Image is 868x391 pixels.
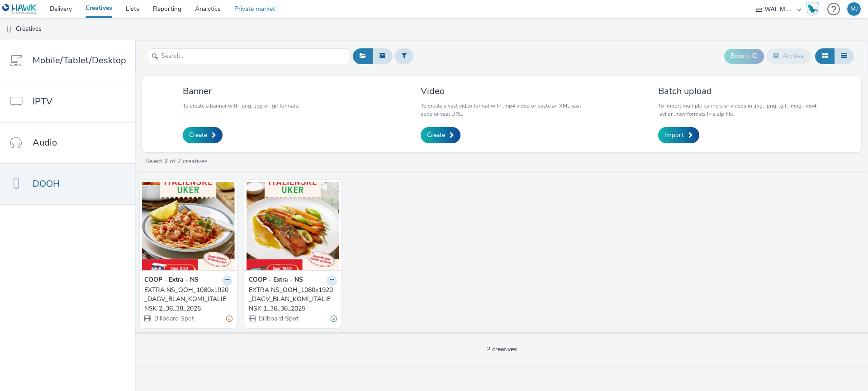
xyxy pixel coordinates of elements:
[850,2,858,16] div: MJ
[33,177,60,190] span: DOOH
[421,102,583,118] p: To create a vast video format with .mp4 video or paste an XML vast code or vast URL.
[5,25,14,34] img: dooh
[164,157,168,165] strong: 2
[487,345,517,353] span: 2 creatives
[144,286,232,313] a: EXTRA NS_OOH_1080x1920_DAGV_BLAN_KOMI_ITALIENSK 2_36_38_2025
[153,314,194,323] span: Billboard Spot
[142,182,235,270] img: EXTRA NS_OOH_1080x1920_DAGV_BLAN_KOMI_ITALIENSK 2_36_38_2025 visual
[806,2,823,16] a: Hawk Academy
[658,102,821,118] p: To import multiple banners or videos in .jpg, .png, .gif, .mpg, .mp4, .avi or .mov formats in a z...
[806,2,819,16] img: Hawk Academy
[147,48,351,64] input: Search...
[331,314,337,324] div: Valid
[766,48,811,64] button: Archive
[189,131,207,140] span: Create
[183,102,299,110] p: To create a banner with .png, .jpg or .gif formats.
[249,275,303,286] strong: COOP - Extra - NS
[421,127,460,143] a: Create
[247,182,339,270] img: EXTRA NS_OOH_1080x1920_DAGV_BLAN_KOMI_ITALIENSK 1_36_38_2025 visual
[258,314,299,323] span: Billboard Spot
[183,85,299,97] h3: Banner
[226,314,232,324] div: Partially valid
[834,48,854,64] button: Table
[33,136,57,149] span: Audio
[815,48,835,64] button: Grid
[33,54,126,67] span: Mobile/Tablet/Desktop
[144,275,199,286] strong: COOP - Extra - NS
[144,286,229,313] div: EXTRA NS_OOH_1080x1920_DAGV_BLAN_KOMI_ITALIENSK 2_36_38_2025
[421,85,583,97] h3: Video
[2,4,37,15] img: undefined Logo
[658,127,699,143] a: Import
[664,131,684,140] span: Import
[249,286,337,313] a: EXTRA NS_OOH_1080x1920_DAGV_BLAN_KOMI_ITALIENSK 1_36_38_2025
[33,95,52,108] span: IPTV
[427,131,445,140] span: Create
[724,49,764,63] button: Export ID
[249,286,333,313] div: EXTRA NS_OOH_1080x1920_DAGV_BLAN_KOMI_ITALIENSK 1_36_38_2025
[658,85,821,97] h3: Batch upload
[183,127,223,143] a: Create
[144,157,211,165] a: Select of 2 creatives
